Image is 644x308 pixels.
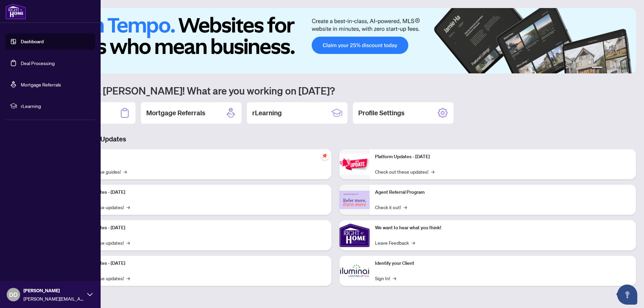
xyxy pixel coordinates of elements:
[605,67,608,69] button: 2
[123,168,127,175] span: →
[375,224,631,232] p: We want to hear what you think!
[375,239,415,246] a: Leave Feedback→
[70,153,326,161] p: Self-Help
[35,8,636,73] img: Slide 0
[9,290,18,299] span: DD
[70,224,326,232] p: Platform Updates - [DATE]
[5,3,26,19] img: logo
[126,239,130,246] span: →
[616,67,619,69] button: 4
[621,67,624,69] button: 5
[617,285,637,305] button: Open asap
[21,102,91,110] span: rLearning
[339,220,370,250] img: We want to hear what you think!
[412,239,415,246] span: →
[70,189,326,196] p: Platform Updates - [DATE]
[23,287,84,294] span: [PERSON_NAME]
[339,154,370,175] img: Platform Updates - June 23, 2025
[610,67,613,69] button: 3
[375,260,631,267] p: Identify your Client
[21,81,61,87] a: Mortgage Referrals
[431,168,434,175] span: →
[358,108,405,118] h2: Profile Settings
[21,39,44,45] a: Dashboard
[321,152,329,160] span: pushpin
[21,60,55,66] a: Deal Processing
[126,274,130,282] span: →
[339,191,370,209] img: Agent Referral Program
[35,134,636,144] h3: Brokerage & Industry Updates
[23,295,84,302] span: [PERSON_NAME][EMAIL_ADDRESS][DOMAIN_NAME]
[375,203,407,211] a: Check it out!→
[592,67,602,69] button: 1
[375,274,396,282] a: Sign In!→
[35,84,636,97] h1: Welcome back [PERSON_NAME]! What are you working on [DATE]?
[404,203,407,211] span: →
[375,168,434,175] a: Check out these updates!→
[126,203,130,211] span: →
[375,189,631,196] p: Agent Referral Program
[375,153,631,161] p: Platform Updates - [DATE]
[146,108,205,118] h2: Mortgage Referrals
[393,274,396,282] span: →
[70,260,326,267] p: Platform Updates - [DATE]
[252,108,282,118] h2: rLearning
[627,67,629,69] button: 6
[339,256,370,286] img: Identify your Client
